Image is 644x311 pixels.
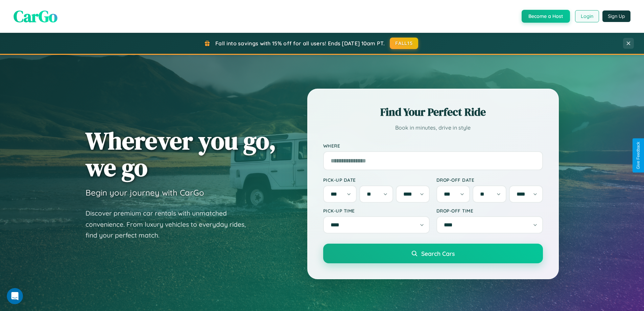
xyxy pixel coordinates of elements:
span: CarGo [14,5,57,27]
h3: Begin your journey with CarGo [86,187,204,198]
label: Pick-up Date [323,177,430,183]
label: Drop-off Time [436,208,543,214]
p: Discover premium car rentals with unmatched convenience. From luxury vehicles to everyday rides, ... [86,208,255,241]
h1: Wherever you go, we go [86,127,276,181]
iframe: Intercom live chat [7,288,23,304]
p: Book in minutes, drive in style [323,123,543,133]
label: Drop-off Date [436,177,543,183]
div: Give Feedback [636,142,641,169]
button: Become a Host [522,10,570,23]
h2: Find Your Perfect Ride [323,105,543,119]
button: Search Cars [323,244,543,263]
button: Login [575,10,599,22]
label: Where [323,143,543,149]
span: Search Cars [421,250,455,257]
span: Fall into savings with 15% off for all users! Ends [DATE] 10am PT. [215,40,385,47]
button: FALL15 [390,38,418,49]
button: Sign Up [602,10,630,22]
label: Pick-up Time [323,208,430,214]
